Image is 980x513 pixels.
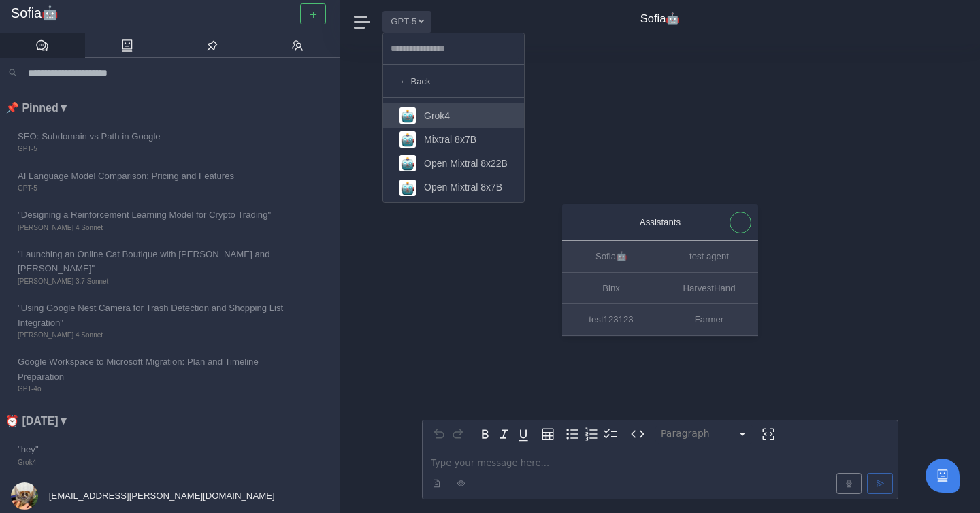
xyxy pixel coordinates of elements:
div: editable markdown [423,448,898,499]
button: test123123 [562,304,660,335]
img: open-mixtral-8x7b logo [399,180,416,196]
a: Open Mixtral 8x7B [383,176,524,199]
input: Search conversations [22,63,331,82]
span: Google Workspace to Microsoft Migration: Plan and Timeline Preparation [18,354,291,384]
span: ← Back [399,74,431,88]
button: Check list [601,425,620,444]
span: [EMAIL_ADDRESS][PERSON_NAME][DOMAIN_NAME] [46,491,275,501]
span: "Launching an Online Cat Boutique with [PERSON_NAME] and [PERSON_NAME]" [18,247,291,276]
span: [PERSON_NAME] 3.7 Sonnet [18,276,291,287]
img: grok-4 logo [399,107,416,124]
button: Underline [514,425,533,444]
button: GPT-5 [382,11,431,32]
button: Farmer [660,304,758,335]
h4: Sofia🤖 [640,12,681,26]
a: ← Back [383,70,524,92]
span: Open Mixtral 8x7B [424,180,502,195]
div: GPT-5 [382,33,525,203]
button: Bulleted list [563,425,582,444]
span: GPT-5 [18,183,291,194]
li: 📌 Pinned ▼ [5,99,340,117]
button: Sofia🤖 [562,242,660,273]
span: "Using Google Nest Camera for Trash Detection and Shopping List Integration" [18,301,291,330]
button: HarvestHand [660,273,758,304]
div: toggle group [563,425,620,444]
span: Mixtral 8x7B [424,132,476,148]
span: Grok4 [18,457,291,468]
span: "Designing a Reinforcement Learning Model for Crypto Trading" [18,208,291,222]
div: Assistants [576,215,745,229]
li: ⏰ [DATE] ▼ [5,412,340,430]
button: test agent [660,242,758,273]
a: Mixtral 8x7B [383,128,524,152]
span: SEO: Subdomain vs Path in Google [18,129,291,144]
span: GPT-5 [18,144,291,154]
span: Open Mixtral 8x22B [424,156,508,171]
button: Block type [655,425,753,444]
span: [PERSON_NAME] 4 Sonnet [18,222,291,233]
a: Sofia🤖 [11,5,329,22]
button: Binx [562,273,660,304]
span: "hey" [18,442,291,457]
span: AI Language Model Comparison: Pricing and Features [18,169,291,183]
a: Grok4 [383,103,524,127]
a: Open Mixtral 8x22B [383,152,524,176]
button: Italic [495,425,514,444]
span: [PERSON_NAME] 4 Sonnet [18,330,291,341]
img: open-mixtral-8x22b logo [399,155,416,171]
span: GPT-4o [18,384,291,395]
button: Inline code format [628,425,647,444]
button: Bold [476,425,495,444]
button: Numbered list [582,425,601,444]
span: Grok4 [424,108,450,124]
img: mixtral-8x7b logo [399,131,416,148]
